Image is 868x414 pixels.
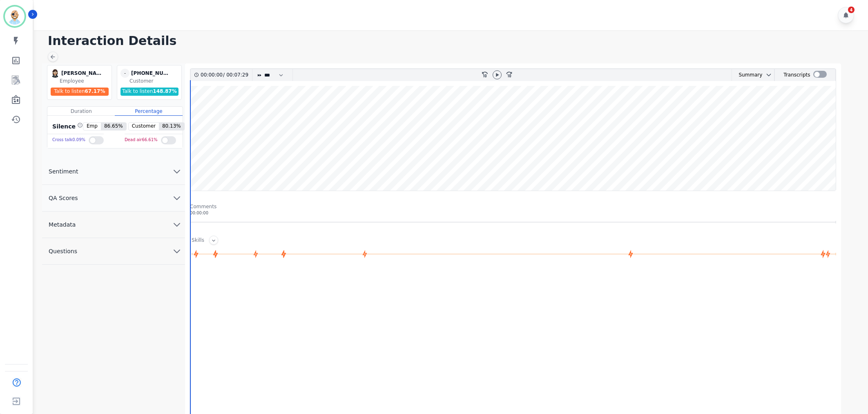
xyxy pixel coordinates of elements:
div: Percentage [115,107,182,116]
span: Questions [42,247,84,255]
div: Talk to listen [51,88,109,96]
img: Bordered avatar [5,7,25,26]
span: 148.87 % [153,88,176,94]
div: Customer [129,78,180,84]
svg: chevron down [172,246,182,256]
div: Dead air 66.61 % [125,134,158,146]
div: Talk to listen [120,88,179,96]
span: QA Scores [42,194,85,202]
div: Summary [732,69,762,81]
span: Emp [83,123,101,130]
h1: Interaction Details [48,34,860,48]
div: Employee [60,78,110,84]
div: Comments [190,203,836,210]
svg: chevron down [172,220,182,229]
div: Silence [51,122,83,130]
span: Metadata [42,220,82,229]
span: Customer [129,123,159,130]
span: 80.13 % [159,123,184,130]
div: [PERSON_NAME] [61,69,102,78]
button: QA Scores chevron down [42,185,185,211]
button: chevron down [762,72,772,78]
button: Sentiment chevron down [42,158,185,185]
svg: chevron down [172,193,182,203]
button: Questions chevron down [42,238,185,265]
svg: chevron down [765,72,772,78]
div: 00:00:00 [190,210,836,216]
div: 4 [848,7,855,13]
div: Duration [47,107,115,116]
span: Sentiment [42,167,85,175]
div: / [201,69,250,81]
div: Transcripts [783,69,810,81]
div: Cross talk 0.09 % [52,134,85,146]
div: [PHONE_NUMBER] [131,69,172,78]
div: 00:00:00 [201,69,223,81]
span: 86.65 % [101,123,126,130]
button: Metadata chevron down [42,211,185,238]
span: - [120,69,129,78]
span: 67.17 % [85,88,105,94]
svg: chevron down [172,166,182,176]
div: Skills [192,237,204,245]
div: 00:07:29 [225,69,247,81]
